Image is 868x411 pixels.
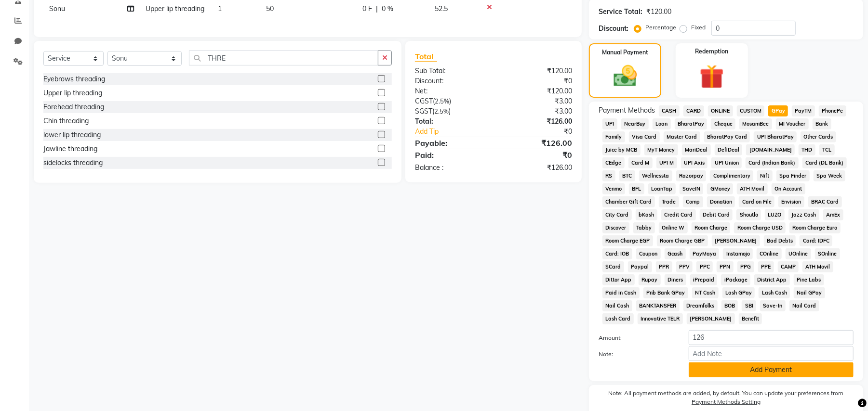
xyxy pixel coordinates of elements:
img: _cash.svg [606,63,644,90]
span: PPC [696,261,713,272]
button: Add Payment [689,362,854,377]
span: UPI Union [711,157,742,168]
input: Amount [689,330,854,345]
span: Comp [683,196,703,207]
span: On Account [772,183,805,194]
div: ( ) [408,96,494,106]
div: Eyebrows threading [43,74,105,84]
span: iPrepaid [690,274,718,285]
span: PPV [676,261,693,272]
span: Cheque [711,118,735,129]
span: CGST [415,97,433,105]
span: Room Charge [692,222,731,233]
span: GMoney [707,183,733,194]
span: Lash Card [602,313,634,324]
span: 50 [266,4,274,13]
span: SBI [742,300,756,311]
span: BOB [721,300,738,311]
span: Card: IDFC [800,235,832,246]
span: 0 % [382,4,393,14]
span: ATH Movil [802,261,833,272]
span: UPI Axis [681,157,708,168]
div: lower lip threading [43,130,101,140]
div: ₹126.00 [494,163,579,173]
div: Total: [408,116,494,127]
span: Nift [757,170,773,181]
div: Paid: [408,149,494,161]
span: Debit Card [700,209,733,220]
a: Add Tip [408,127,508,137]
div: ₹126.00 [494,116,579,127]
input: Add Note [689,346,854,361]
div: Discount: [599,24,628,34]
span: Paid in Cash [602,287,640,298]
span: Instamojo [723,248,753,259]
span: Room Charge Euro [789,222,841,233]
span: Credit Card [661,209,696,220]
span: 0 F [362,4,372,14]
span: DefiDeal [715,144,743,155]
span: Spa Finder [776,170,810,181]
span: Nail GPay [794,287,825,298]
span: Card M [628,157,653,168]
span: Dreamfolks [683,300,718,311]
span: UPI M [656,157,677,168]
span: Diners [665,274,686,285]
span: MyT Money [644,144,678,155]
span: Upper lip threading [146,4,204,13]
span: 2.5% [435,97,449,105]
div: Chin threading [43,116,89,126]
span: Benefit [739,313,762,324]
div: Net: [408,86,494,96]
span: BTC [619,170,635,181]
span: LoanTap [648,183,676,194]
div: Balance : [408,163,494,173]
label: Redemption [695,47,728,56]
span: SaveIN [680,183,704,194]
span: Chamber Gift Card [602,196,655,207]
span: GPay [768,105,788,116]
span: Lash GPay [722,287,755,298]
span: PPG [737,261,754,272]
span: MosamBee [739,118,772,129]
span: ATH Movil [737,183,768,194]
span: 2.5% [434,107,449,115]
span: Nail Cash [602,300,632,311]
span: Room Charge EGP [602,235,653,246]
div: ₹0 [494,76,579,86]
div: ₹0 [494,149,579,161]
span: CEdge [602,157,625,168]
span: bKash [636,209,657,220]
span: PayTM [792,105,815,116]
span: SGST [415,107,432,116]
span: Coupon [636,248,661,259]
span: Paypal [628,261,652,272]
span: THD [799,144,815,155]
span: Gcash [665,248,686,259]
span: Bank [813,118,831,129]
img: _gift.svg [692,62,732,92]
div: sidelocks threading [43,158,103,168]
div: Jawline threading [43,144,97,154]
span: BharatPay Card [704,131,750,142]
span: Innovative TELR [638,313,683,324]
span: NearBuy [621,118,649,129]
span: Bad Debts [764,235,796,246]
div: ( ) [408,106,494,116]
span: Donation [707,196,735,207]
span: RS [602,170,615,181]
span: PPE [758,261,774,272]
label: Payment Methods Setting [692,398,761,406]
span: Complimentary [710,170,753,181]
span: Sonu [49,4,65,13]
span: Juice by MCB [602,144,641,155]
div: ₹3.00 [494,106,579,116]
span: Card (Indian Bank) [746,157,799,168]
span: Card on File [739,196,775,207]
span: CAMP [778,261,799,272]
span: CARD [683,105,704,116]
span: Dittor App [602,274,635,285]
span: Card (DL Bank) [802,157,847,168]
span: Room Charge GBP [657,235,708,246]
div: ₹120.00 [494,86,579,96]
